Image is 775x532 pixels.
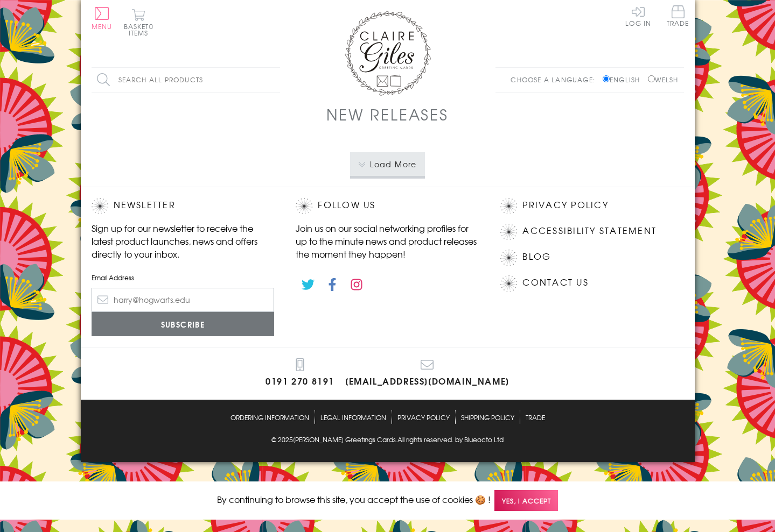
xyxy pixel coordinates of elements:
[667,5,689,29] a: Trade
[667,5,689,26] span: Trade
[522,198,608,212] a: Privacy Policy
[296,222,479,260] p: Join us on our social networking profiles for up to the minute news and product releases the mome...
[603,75,610,82] input: English
[293,435,396,446] a: [PERSON_NAME] Greetings Cards
[350,152,425,176] button: Load More
[648,75,679,84] label: Welsh
[124,9,153,36] button: Basket0 items
[461,410,514,424] a: Shipping Policy
[455,435,504,446] a: by Blueocto Ltd
[397,435,453,444] span: All rights reserved.
[345,358,509,389] a: [EMAIL_ADDRESS][DOMAIN_NAME]
[522,250,551,264] a: Blog
[511,75,601,84] p: Choose a language:
[92,288,275,312] input: harry@hogwarts.edu
[92,198,275,214] h2: Newsletter
[296,198,479,214] h2: Follow Us
[625,5,651,26] a: Log In
[92,273,275,282] label: Email Address
[231,410,309,424] a: Ordering Information
[397,410,450,424] a: Privacy Policy
[603,75,645,84] label: English
[92,222,275,260] p: Sign up for our newsletter to receive the latest product launches, news and offers directly to yo...
[326,103,448,125] h1: New Releases
[92,22,113,31] span: Menu
[345,11,431,96] img: Claire Giles Greetings Cards
[92,7,113,30] button: Menu
[320,410,386,424] a: Legal Information
[522,275,588,290] a: Contact Us
[522,224,657,238] a: Accessibility Statement
[266,358,334,389] a: 0191 270 8191
[92,435,684,444] p: © 2025 .
[269,68,280,92] input: Search
[129,22,153,38] span: 0 items
[494,490,558,511] span: Yes, I accept
[648,75,655,82] input: Welsh
[526,410,545,424] a: Trade
[92,312,275,336] input: Subscribe
[92,68,280,92] input: Search all products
